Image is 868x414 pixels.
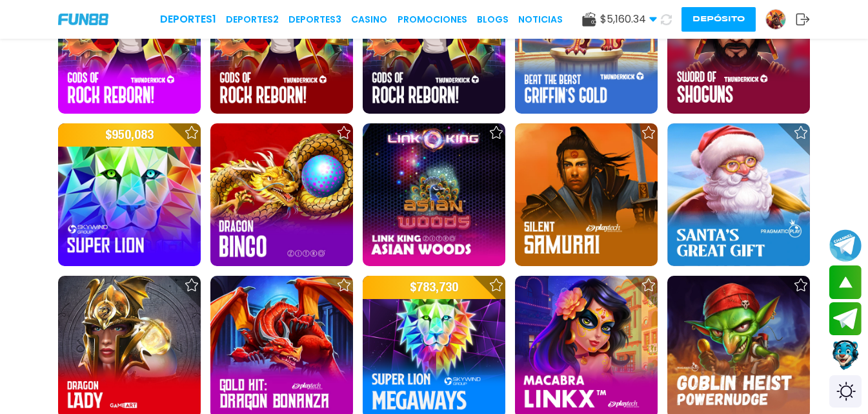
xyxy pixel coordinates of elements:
[351,13,387,26] a: CASINO
[829,375,862,408] div: Switch theme
[160,12,216,27] a: Deportes1
[681,7,756,32] button: Depósito
[288,13,341,26] a: Deportes3
[829,265,862,299] button: scroll up
[363,123,505,266] img: Link King Asian Woods
[600,12,657,27] span: $ 5,160.34
[58,123,201,147] p: $ 950,083
[58,123,201,266] img: Super Lion
[226,13,279,26] a: Deportes2
[210,123,353,266] img: Dragon Bingo
[766,10,785,29] img: Avatar
[515,123,658,266] img: Silent Samurai
[829,229,862,262] button: Join telegram channel
[58,14,108,25] img: Company Logo
[667,123,810,266] img: Santa's Great Gifts
[518,13,563,26] a: NOTICIAS
[829,302,862,336] button: Join telegram
[829,338,862,372] button: Contact customer service
[477,13,509,26] a: BLOGS
[765,9,796,30] a: Avatar
[363,276,505,299] p: $ 783,730
[398,13,467,26] a: Promociones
